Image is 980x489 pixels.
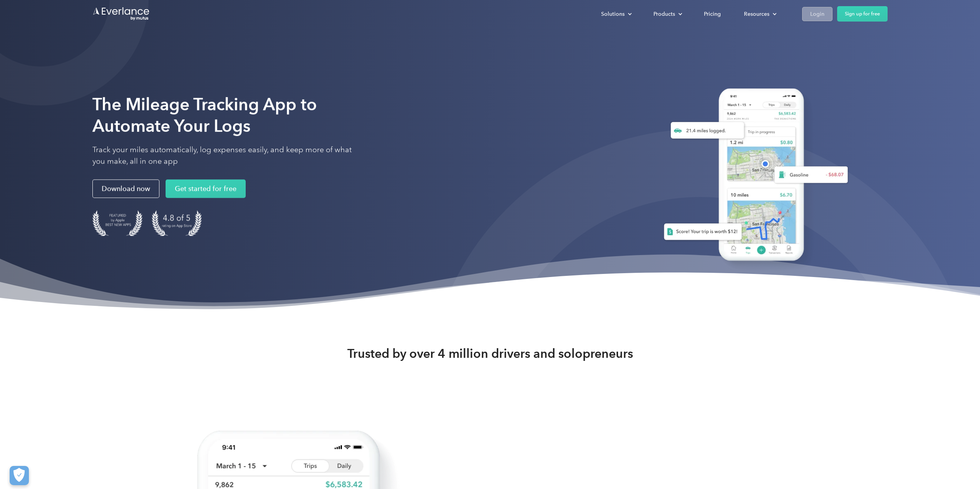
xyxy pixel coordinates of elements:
[10,466,29,485] button: Cookies Settings
[704,9,721,19] div: Pricing
[593,7,638,21] div: Solutions
[696,7,729,21] a: Pricing
[166,180,246,198] a: Get started for free
[92,7,150,21] a: Go to homepage
[810,9,824,19] div: Login
[92,144,362,167] p: Track your miles automatically, log expenses easily, and keep more of what you make, all in one app
[802,7,833,21] a: Login
[736,7,783,21] div: Resources
[601,9,625,19] div: Solutions
[837,6,888,22] a: Sign up for free
[653,9,675,19] div: Products
[744,9,769,19] div: Resources
[92,210,142,236] img: Badge for Featured by Apple Best New Apps
[347,346,633,361] strong: Trusted by over 4 million drivers and solopreneurs
[92,180,159,198] a: Download now
[152,210,202,236] img: 4.9 out of 5 stars on the app store
[652,80,854,272] img: Everlance, mileage tracker app, expense tracking app
[646,7,689,21] div: Products
[92,94,317,136] strong: The Mileage Tracking App to Automate Your Logs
